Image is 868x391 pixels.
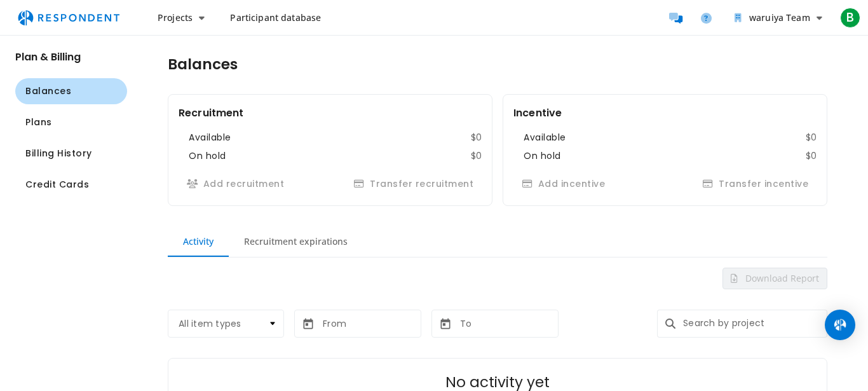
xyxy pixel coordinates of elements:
dd: $0 [471,131,482,144]
div: Open Intercom Messenger [825,310,855,340]
span: Buying recruitment has been paused while your account is under review. Review can take 1-3 busine... [179,177,292,189]
span: Plans [25,116,52,129]
button: Navigate to Plans [15,109,127,135]
dd: $0 [806,131,817,144]
input: From [323,317,399,334]
md-tab-item: Activity [168,226,229,257]
input: Search by project [678,310,827,338]
button: Navigate to Credit Cards [15,172,127,198]
span: Transferring recruitment has been paused while your account is under review. Review can take 1-3 ... [346,177,482,189]
button: md-calendar [297,313,319,336]
button: Add incentive [513,173,613,195]
button: md-calendar [434,313,456,336]
a: Message participants [663,5,689,31]
button: Navigate to Balances [15,78,127,104]
dt: Available [524,131,566,144]
input: To [460,317,536,334]
button: Add recruitment [179,173,292,195]
a: Help and support [694,5,719,31]
button: Projects [147,6,215,29]
h2: Plan & Billing [15,51,127,63]
button: waruiya Team [724,6,832,29]
span: Participant database [230,11,321,24]
dt: On hold [189,149,226,163]
img: respondent-logo.png [10,6,127,30]
span: waruiya Team [749,11,810,24]
h2: Incentive [513,105,562,121]
button: Transfer incentive [695,173,817,195]
dd: $0 [806,149,817,163]
button: Navigate to Billing History [15,141,127,167]
span: Buying incentive has been paused while your account is under review. Review can take 1-3 business... [513,177,613,189]
span: Download Report [743,272,819,284]
dt: On hold [524,149,561,163]
span: Billing History [25,147,92,160]
md-tab-item: Recruitment expirations [229,226,363,257]
button: Transfer recruitment [346,173,482,195]
a: Participant database [220,6,331,29]
h1: Balances [168,56,238,74]
span: Transferring incentive has been paused while your account is under review. Review can take 1-3 bu... [695,177,817,189]
span: Credit Cards [25,178,89,191]
button: Download Report [722,268,827,289]
dd: $0 [471,149,482,163]
span: Projects [158,11,193,24]
h2: Recruitment [179,105,244,121]
button: B [837,6,863,29]
dt: Available [189,131,231,144]
span: Balances [25,85,71,98]
span: B [840,8,860,28]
